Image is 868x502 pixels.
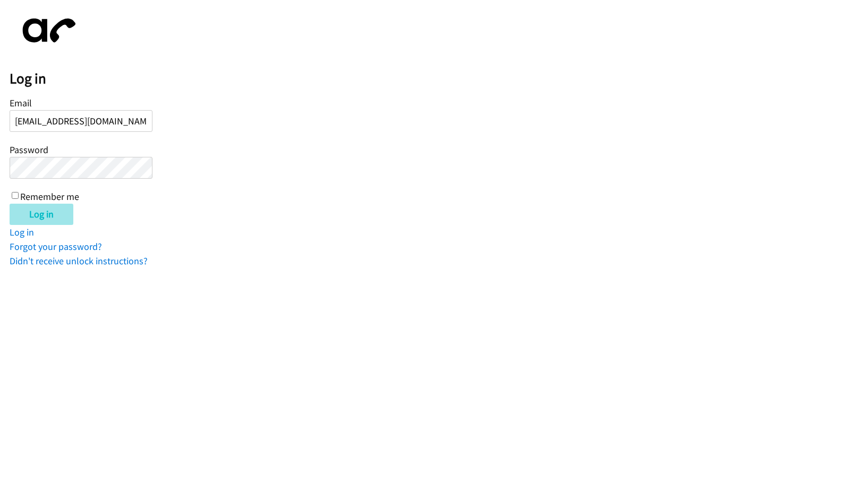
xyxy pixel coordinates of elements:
[10,226,34,238] a: Log in
[10,70,868,88] h2: Log in
[10,97,32,109] label: Email
[10,204,73,225] input: Log in
[20,190,79,203] label: Remember me
[10,10,84,52] img: aphone-8a226864a2ddd6a5e75d1ebefc011f4aa8f32683c2d82f3fb0802fe031f96514.svg
[10,240,102,253] a: Forgot your password?
[10,255,148,267] a: Didn't receive unlock instructions?
[10,144,48,156] label: Password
